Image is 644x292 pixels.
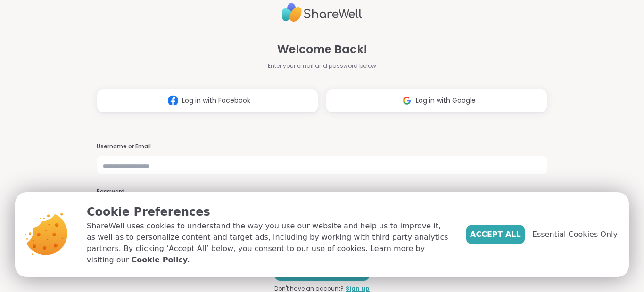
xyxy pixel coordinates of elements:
span: Essential Cookies Only [532,229,618,240]
p: Cookie Preferences [87,203,451,220]
h3: Password [97,188,547,196]
span: Log in with Google [416,96,476,105]
button: Log in with Google [326,89,547,113]
h3: Username or Email [97,143,547,151]
img: ShareWell Logomark [398,92,416,109]
button: Accept All [466,225,525,244]
span: Log in with Facebook [182,96,250,105]
span: Welcome Back! [277,41,367,58]
a: Cookie Policy. [131,254,190,266]
img: ShareWell Logomark [164,92,182,109]
p: ShareWell uses cookies to understand the way you use our website and help us to improve it, as we... [87,220,451,266]
span: Enter your email and password below [268,62,376,70]
button: Log in with Facebook [97,89,318,113]
span: Accept All [470,229,521,240]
